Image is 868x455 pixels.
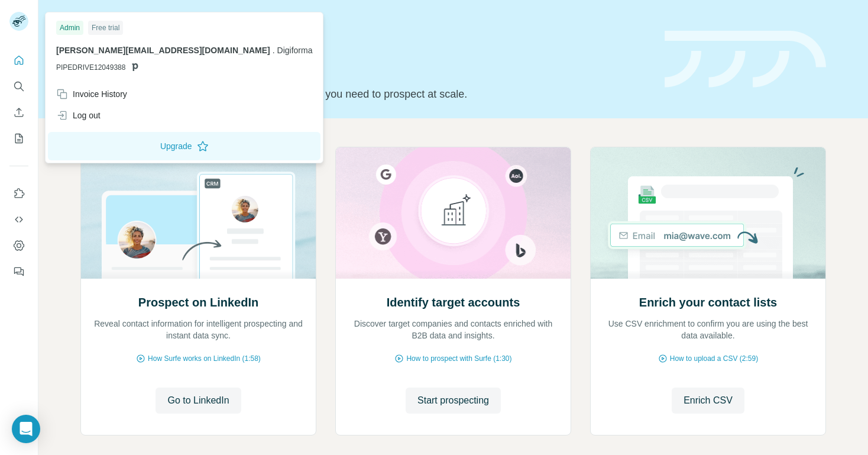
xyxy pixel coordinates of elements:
[9,128,28,149] button: My lists
[670,353,758,364] span: How to upload a CSV (2:59)
[56,109,101,121] div: Log out
[9,235,28,256] button: Dashboard
[9,50,28,71] button: Quick start
[684,393,733,408] span: Enrich CSV
[9,183,28,204] button: Use Surfe on LinkedIn
[387,294,520,311] h2: Identify target accounts
[672,388,744,414] button: Enrich CSV
[80,86,650,102] p: Pick your starting point and we’ll provide everything you need to prospect at scale.
[80,147,316,279] img: Prospect on LinkedIn
[639,294,777,311] h2: Enrich your contact lists
[56,88,127,100] div: Invoice History
[167,393,229,408] span: Go to LinkedIn
[417,393,489,408] span: Start prospecting
[138,294,258,311] h2: Prospect on LinkedIn
[80,22,650,34] div: Quick start
[273,46,275,55] span: .
[348,318,559,341] p: Discover target companies and contacts enriched with B2B data and insights.
[9,261,28,282] button: Feedback
[88,21,123,35] div: Free trial
[335,147,571,279] img: Identify target accounts
[665,31,826,88] img: banner
[56,62,125,73] span: PIPEDRIVE12049388
[93,318,304,341] p: Reveal contact information for intelligent prospecting and instant data sync.
[603,318,814,341] p: Use CSV enrichment to confirm you are using the best data available.
[80,55,650,79] h1: Let’s prospect together
[148,353,261,364] span: How Surfe works on LinkedIn (1:58)
[56,46,270,55] span: [PERSON_NAME][EMAIL_ADDRESS][DOMAIN_NAME]
[9,102,28,123] button: Enrich CSV
[277,46,313,55] span: Digiforma
[9,209,28,230] button: Use Surfe API
[9,76,28,97] button: Search
[56,21,83,35] div: Admin
[156,388,241,414] button: Go to LinkedIn
[406,388,501,414] button: Start prospecting
[590,147,826,279] img: Enrich your contact lists
[48,132,320,160] button: Upgrade
[12,415,40,443] div: Open Intercom Messenger
[406,353,511,364] span: How to prospect with Surfe (1:30)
